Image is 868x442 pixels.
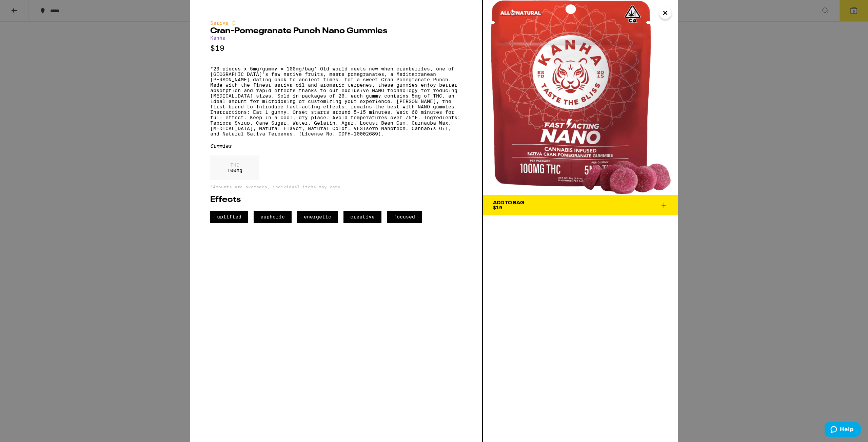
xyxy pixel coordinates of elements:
[210,143,462,149] div: Gummies
[210,44,462,52] p: $19
[210,196,462,204] h2: Effects
[210,185,462,189] p: *Amounts are averages, individual items may vary.
[210,20,462,26] div: Sativa
[254,211,292,223] span: euphoric
[210,155,259,180] div: 100 mg
[343,211,381,223] span: creative
[210,66,462,136] p: *20 pieces x 5mg/gummy = 100mg/bag* Old world meets new when cranberries, one of [GEOGRAPHIC_DATA...
[297,211,338,223] span: energetic
[483,195,678,215] button: Add To Bag$19
[231,20,236,26] img: sativaColor.svg
[210,27,462,35] h2: Cran-Pomegranate Punch Nano Gummies
[210,211,248,223] span: uplifted
[659,7,671,19] button: Close
[493,205,502,210] span: $19
[493,201,524,205] div: Add To Bag
[227,162,242,168] p: THC
[210,35,225,41] a: Kanha
[825,422,861,439] iframe: Opens a widget where you can find more information
[387,211,422,223] span: focused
